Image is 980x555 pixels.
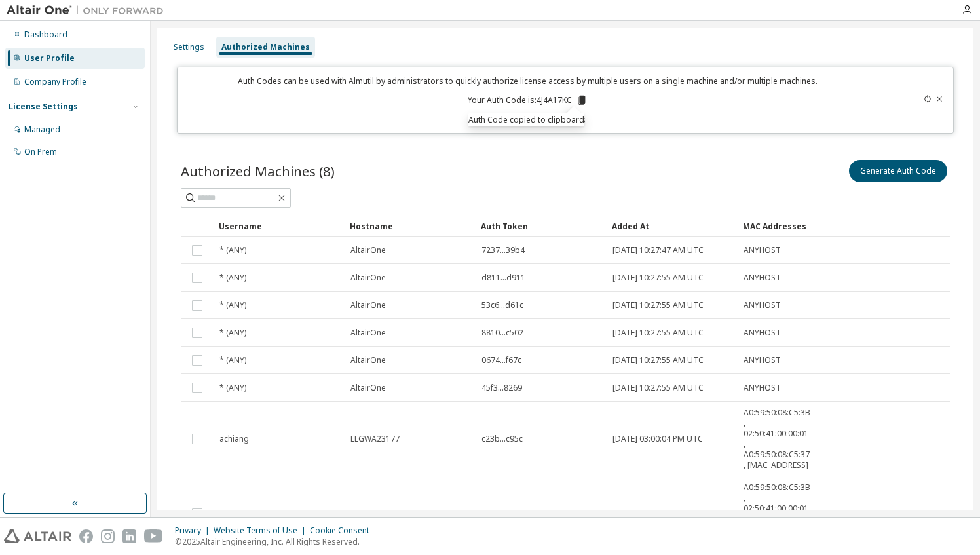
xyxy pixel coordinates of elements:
[744,328,781,338] span: ANYHOST
[744,355,781,366] span: ANYHOST
[214,526,310,536] div: Website Terms of Use
[122,529,136,543] img: linkedin.svg
[24,29,67,40] div: Dashboard
[24,124,60,135] div: Managed
[175,526,214,536] div: Privacy
[219,508,249,519] span: achiang
[481,328,523,338] span: 8810...c502
[468,94,588,106] p: Your Auth Code is: 4J4A17KC
[350,355,386,366] span: AltairOne
[350,383,386,393] span: AltairOne
[481,508,523,519] span: 8b9e...cc20
[481,273,525,283] span: d811...d911
[219,273,246,283] span: * (ANY)
[612,245,704,256] span: [DATE] 10:27:47 AM UTC
[350,508,400,519] span: LLGWA23177
[219,216,339,237] div: Username
[612,383,704,393] span: [DATE] 10:27:55 AM UTC
[481,245,525,256] span: 7237...39b4
[612,434,703,444] span: [DATE] 03:00:04 PM UTC
[481,355,521,366] span: 0674...f67c
[219,383,246,393] span: * (ANY)
[350,273,386,283] span: AltairOne
[219,355,246,366] span: * (ANY)
[481,434,523,444] span: c23b...c95c
[744,273,781,283] span: ANYHOST
[4,529,71,543] img: altair_logo.svg
[219,434,249,444] span: achiang
[612,216,732,237] div: Added At
[468,113,584,126] div: Auth Code copied to clipboard
[481,383,522,393] span: 45f3...8269
[7,4,170,17] img: Altair One
[743,216,810,237] div: MAC Addresses
[744,482,810,545] span: A0:59:50:08:C5:3B , 02:50:41:00:00:01 , A0:59:50:08:C5:37 , [MAC_ADDRESS]
[350,434,400,444] span: LLGWA23177
[849,160,947,182] button: Generate Auth Code
[350,328,386,338] span: AltairOne
[24,77,86,87] div: Company Profile
[744,300,781,311] span: ANYHOST
[24,147,57,157] div: On Prem
[612,273,704,283] span: [DATE] 10:27:55 AM UTC
[350,216,470,237] div: Hostname
[310,526,377,536] div: Cookie Consent
[481,300,523,311] span: 53c6...d61c
[9,102,78,112] div: License Settings
[185,114,869,125] p: Expires in 1 minutes, 40 seconds
[79,529,93,543] img: facebook.svg
[24,53,75,64] div: User Profile
[612,508,703,519] span: [DATE] 03:00:53 PM UTC
[744,245,781,256] span: ANYHOST
[219,328,246,338] span: * (ANY)
[350,245,386,256] span: AltairOne
[612,355,704,366] span: [DATE] 10:27:55 AM UTC
[181,162,335,180] span: Authorized Machines (8)
[219,300,246,311] span: * (ANY)
[744,383,781,393] span: ANYHOST
[175,536,377,547] p: © 2025 Altair Engineering, Inc. All Rights Reserved.
[174,42,204,52] div: Settings
[185,75,869,86] p: Auth Codes can be used with Almutil by administrators to quickly authorize license access by mult...
[612,300,704,311] span: [DATE] 10:27:55 AM UTC
[350,300,386,311] span: AltairOne
[219,245,246,256] span: * (ANY)
[744,408,810,470] span: A0:59:50:08:C5:3B , 02:50:41:00:00:01 , A0:59:50:08:C5:37 , [MAC_ADDRESS]
[481,216,601,237] div: Auth Token
[144,529,163,543] img: youtube.svg
[612,328,704,338] span: [DATE] 10:27:55 AM UTC
[101,529,115,543] img: instagram.svg
[221,42,310,52] div: Authorized Machines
